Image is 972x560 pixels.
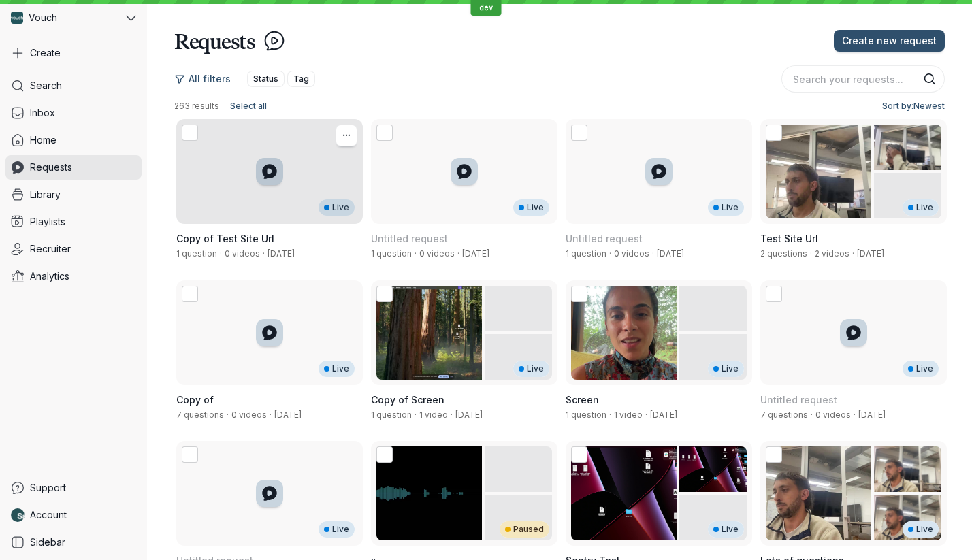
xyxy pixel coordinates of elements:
span: 0 videos [614,248,649,259]
span: 2 videos [815,248,849,259]
span: Sort by: Newest [882,99,945,113]
span: Account [30,508,67,522]
a: Nathan Weinstock avatarAccount [5,503,142,527]
span: Support [30,481,66,495]
span: 1 question [566,248,606,259]
button: Select all [225,98,272,114]
span: Analytics [30,269,69,283]
span: Playlists [30,215,65,229]
span: 1 question [371,248,412,259]
span: · [448,410,455,421]
span: · [849,248,857,259]
span: Created by Ben [858,410,886,420]
span: Create [30,46,61,60]
span: · [260,248,268,259]
span: Copy of Screen [371,394,444,406]
div: Vouch [5,5,123,30]
span: · [807,248,815,259]
span: Created by Stephane [274,410,302,420]
span: Inbox [30,106,55,120]
span: Create new request [842,34,937,48]
span: · [224,410,231,421]
span: Requests [30,161,72,174]
span: Screen [566,394,599,406]
button: Search [923,72,937,86]
span: 1 question [371,410,412,420]
span: 1 question [566,410,606,420]
button: Create [5,41,142,65]
span: Untitled request [566,233,643,244]
span: 0 videos [815,410,851,420]
a: Search [5,73,142,98]
button: Vouch avatarVouch [5,5,142,30]
span: 7 questions [176,410,224,420]
span: Copy of Test Site Url [176,233,274,244]
span: Created by Nathan Weinstock [268,248,295,259]
a: Requests [5,155,142,180]
span: Created by Pro Teale [462,248,489,259]
span: 7 questions [760,410,808,420]
span: 2 questions [760,248,807,259]
a: Playlists [5,210,142,234]
span: · [412,248,419,259]
span: 1 video [419,410,448,420]
span: Untitled request [760,394,837,406]
button: All filters [174,68,239,90]
img: Nathan Weinstock avatar [11,508,25,522]
span: Tag [293,72,309,86]
span: Home [30,133,56,147]
a: Recruiter [5,237,142,261]
a: Library [5,182,142,207]
span: Sidebar [30,536,65,549]
a: Support [5,476,142,500]
span: · [217,248,225,259]
span: 0 videos [231,410,267,420]
span: 0 videos [225,248,260,259]
span: 1 video [614,410,643,420]
span: 263 results [174,101,219,112]
span: 0 videos [419,248,455,259]
span: Select all [230,99,267,113]
span: Created by Pro Teale [657,248,684,259]
span: Vouch [29,11,57,24]
span: Copy of [176,394,214,406]
h1: Requests [174,27,255,54]
span: Recruiter [30,242,71,256]
span: Library [30,188,61,201]
button: Create new request [834,30,945,52]
span: · [412,410,419,421]
span: Created by Daniel Shein [650,410,677,420]
span: All filters [189,72,231,86]
a: Analytics [5,264,142,289]
span: Created by Pro Teale [857,248,884,259]
button: Status [247,71,285,87]
span: · [643,410,650,421]
span: 1 question [176,248,217,259]
a: Sidebar [5,530,142,555]
button: Tag [287,71,315,87]
span: · [606,248,614,259]
img: Vouch avatar [11,12,23,24]
span: Status [253,72,278,86]
a: Home [5,128,142,152]
a: Inbox [5,101,142,125]
span: · [808,410,815,421]
button: More actions [336,125,357,146]
span: Untitled request [371,233,448,244]
span: Created by Stephane [455,410,483,420]
span: · [267,410,274,421]
button: Sort by:Newest [877,98,945,114]
span: Search [30,79,62,93]
span: · [606,410,614,421]
span: · [455,248,462,259]
span: · [649,248,657,259]
input: Search your requests... [781,65,945,93]
span: Test Site Url [760,233,818,244]
span: · [851,410,858,421]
